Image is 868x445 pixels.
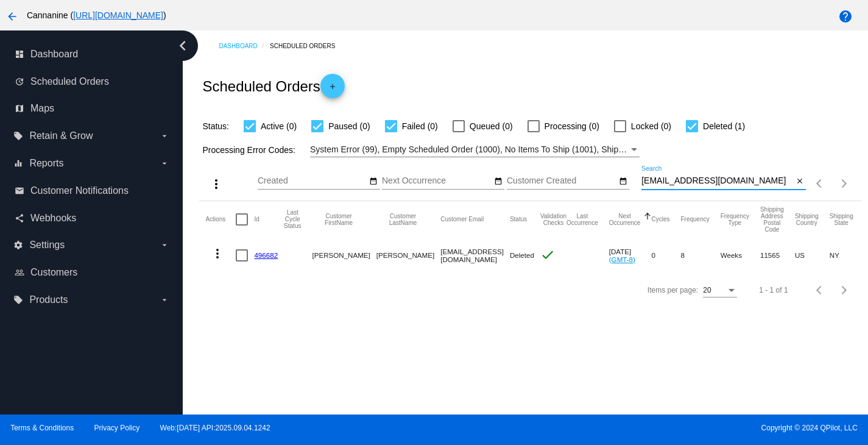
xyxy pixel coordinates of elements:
span: Active (0) [261,119,297,133]
span: Queued (0) [470,119,513,133]
a: update Scheduled Orders [15,72,169,91]
button: Previous page [808,278,832,302]
i: arrow_drop_down [160,158,169,168]
span: Copyright © 2024 QPilot, LLC [445,424,858,432]
span: Processing Error Codes: [202,145,295,155]
mat-cell: Weeks [721,238,760,273]
mat-header-cell: Validation Checks [540,201,566,238]
mat-cell: 8 [680,238,720,273]
a: [URL][DOMAIN_NAME] [73,10,163,20]
a: Scheduled Orders [270,37,346,55]
i: dashboard [15,49,24,59]
a: Web:[DATE] API:2025.09.04.1242 [160,424,270,432]
button: Change sorting for Cycles [651,216,669,223]
span: Customer Notifications [30,185,129,196]
a: Privacy Policy [94,424,140,432]
span: Scheduled Orders [30,76,109,87]
a: dashboard Dashboard [15,44,169,64]
i: arrow_drop_down [160,131,169,141]
a: Dashboard [219,37,270,55]
span: Processing (0) [545,119,599,133]
mat-icon: date_range [619,177,627,187]
span: Maps [30,103,54,114]
mat-cell: [PERSON_NAME] [312,238,376,273]
button: Change sorting for LastProcessingCycleId [284,209,301,229]
span: Settings [29,240,65,251]
i: local_offer [13,295,23,305]
button: Change sorting for NextOccurrenceUtc [609,213,641,226]
i: email [15,186,24,196]
i: local_offer [13,131,23,141]
mat-icon: more_vert [209,177,224,191]
mat-icon: more_vert [210,246,225,261]
i: settings [13,240,23,250]
div: 1 - 1 of 1 [759,286,788,294]
a: (GMT-8) [609,255,635,263]
div: Items per page: [647,286,698,294]
button: Change sorting for CustomerEmail [440,216,484,223]
button: Previous page [808,171,832,196]
button: Change sorting for Status [510,216,527,223]
span: Retain & Grow [29,130,93,141]
span: Failed (0) [402,119,438,133]
i: people_outline [15,268,24,277]
mat-cell: 0 [651,238,680,273]
button: Change sorting for ShippingPostcode [760,206,784,233]
mat-icon: add [325,82,340,97]
a: 496682 [254,251,278,259]
span: Products [29,294,68,305]
button: Change sorting for ShippingCountry [795,213,819,226]
mat-cell: [DATE] [609,238,652,273]
mat-cell: US [795,238,830,273]
span: 20 [703,286,711,294]
span: Paused (0) [328,119,370,133]
mat-cell: NY [830,238,864,273]
button: Change sorting for Id [254,216,259,223]
mat-cell: 11565 [760,238,795,273]
span: Customers [30,267,77,278]
button: Change sorting for Frequency [680,216,709,223]
i: arrow_drop_down [160,295,169,305]
mat-header-cell: Actions [205,201,236,238]
mat-select: Filter by Processing Error Codes [310,142,640,157]
button: Next page [832,171,856,196]
i: update [15,77,24,87]
mat-icon: check [540,247,555,262]
button: Change sorting for LastOccurrenceUtc [566,213,598,226]
a: email Customer Notifications [15,181,169,201]
span: Dashboard [30,49,78,60]
mat-icon: help [838,9,853,24]
span: Webhooks [30,213,76,224]
a: share Webhooks [15,208,169,228]
a: Terms & Conditions [10,424,74,432]
button: Change sorting for FrequencyType [721,213,749,226]
mat-select: Items per page: [703,287,737,295]
a: map Maps [15,99,169,118]
i: equalizer [13,158,23,168]
input: Customer Created [507,176,616,186]
i: arrow_drop_down [160,240,169,250]
span: Locked (0) [631,119,671,133]
span: Reports [29,158,63,169]
i: map [15,104,24,113]
input: Next Occurrence [382,176,492,186]
button: Next page [832,278,856,302]
button: Clear [793,175,806,188]
mat-icon: close [796,177,804,187]
input: Created [258,176,367,186]
mat-icon: arrow_back [5,9,19,24]
span: Deleted (1) [703,119,745,133]
mat-icon: date_range [494,177,503,187]
input: Search [641,176,793,186]
mat-cell: [PERSON_NAME] [376,238,440,273]
h2: Scheduled Orders [202,74,344,98]
button: Change sorting for CustomerFirstName [312,213,365,226]
span: Deleted [510,251,534,259]
button: Change sorting for CustomerLastName [376,213,429,226]
button: Change sorting for ShippingState [830,213,853,226]
a: people_outline Customers [15,263,169,282]
span: Cannanine ( ) [27,10,166,20]
mat-icon: date_range [369,177,378,187]
mat-cell: [EMAIL_ADDRESS][DOMAIN_NAME] [440,238,510,273]
i: chevron_left [173,36,192,55]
